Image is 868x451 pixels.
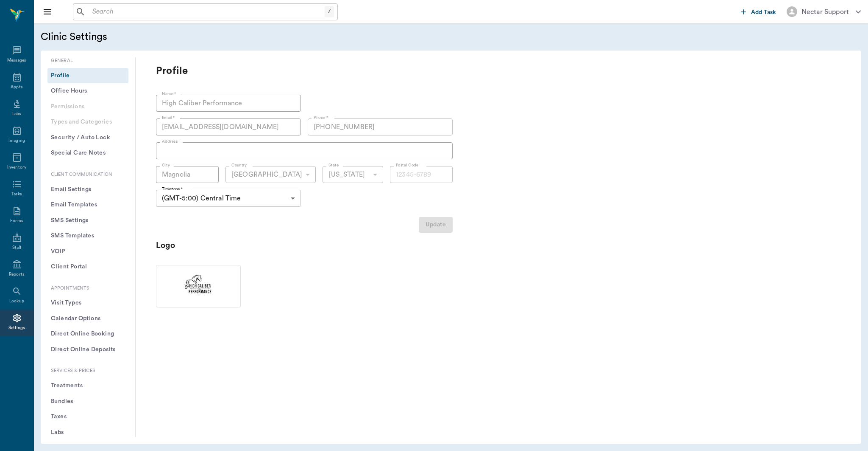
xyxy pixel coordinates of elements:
[47,182,128,197] button: Email Settings
[323,166,383,183] div: [US_STATE]
[8,138,25,144] div: Imaging
[47,409,128,425] button: Taxes
[11,191,22,197] div: Tasks
[41,30,263,44] h5: Clinic Settings
[396,162,418,168] label: Postal Code
[47,130,128,146] button: Security / Auto Lock
[47,213,128,228] button: SMS Settings
[231,162,247,168] label: Country
[9,271,25,278] div: Reports
[47,394,128,409] button: Bundles
[9,298,24,304] div: Lookup
[47,228,128,244] button: SMS Templates
[47,197,128,213] button: Email Templates
[156,190,301,207] div: (GMT-5:00) Central Time
[162,186,183,192] label: Timezone *
[47,145,128,161] button: Special Care Notes
[47,342,128,358] button: Direct Online Deposits
[314,115,328,121] label: Phone *
[47,244,128,259] button: VOIP
[47,68,128,84] button: Profile
[156,240,241,252] p: Logo
[7,164,26,171] div: Inventory
[737,4,780,20] button: Add Task
[225,166,316,183] div: [GEOGRAPHIC_DATA]
[156,91,453,307] span: Sorry, you don`t have permission to do this. Please contact your admin for permission
[47,367,128,375] p: Services & Prices
[162,162,170,168] label: City
[801,7,849,17] div: Nectar Support
[162,115,175,121] label: Email *
[47,171,128,178] p: Client Communication
[390,166,453,183] input: 12345-6789
[8,325,25,331] div: Settings
[156,64,495,78] p: Profile
[162,138,178,144] label: Address
[47,57,128,65] p: General
[12,245,21,251] div: Staff
[47,425,128,440] button: Labs
[162,91,176,97] label: Name *
[47,285,128,292] p: Appointments
[47,378,128,394] button: Treatments
[7,57,27,64] div: Messages
[47,295,128,311] button: Visit Types
[47,311,128,327] button: Calendar Options
[325,6,334,17] div: /
[12,111,21,117] div: Labs
[328,162,339,168] label: State
[47,259,128,275] button: Client Portal
[47,83,128,99] button: Office Hours
[47,326,128,342] button: Direct Online Booking
[89,6,325,18] input: Search
[780,4,868,20] button: Nectar Support
[11,84,22,90] div: Appts
[39,3,56,20] button: Close drawer
[10,218,23,224] div: Forms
